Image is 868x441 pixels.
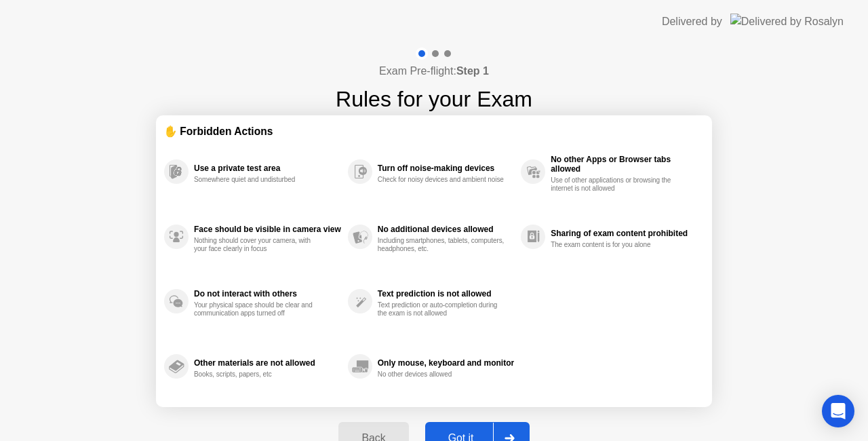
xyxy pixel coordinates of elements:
[194,370,322,379] div: Books, scripts, papers, etc
[378,358,514,368] div: Only mouse, keyboard and monitor
[194,237,322,253] div: Nothing should cover your camera, with your face clearly in focus
[336,83,532,115] h1: Rules for your Exam
[456,65,489,77] b: Step 1
[164,123,704,139] div: ✋ Forbidden Actions
[551,155,697,174] div: No other Apps or Browser tabs allowed
[194,301,322,318] div: Your physical space should be clear and communication apps turned off
[662,14,722,30] div: Delivered by
[378,225,514,234] div: No additional devices allowed
[551,176,679,193] div: Use of other applications or browsing the internet is not allowed
[378,301,506,318] div: Text prediction or auto-completion during the exam is not allowed
[379,63,489,79] h4: Exam Pre-flight:
[822,395,854,427] div: Open Intercom Messenger
[194,289,341,299] div: Do not interact with others
[378,164,514,173] div: Turn off noise-making devices
[730,14,844,29] img: Delivered by Rosalyn
[378,176,506,184] div: Check for noisy devices and ambient noise
[551,229,697,238] div: Sharing of exam content prohibited
[378,237,506,253] div: Including smartphones, tablets, computers, headphones, etc.
[551,241,679,249] div: The exam content is for you alone
[194,164,341,173] div: Use a private test area
[378,289,514,299] div: Text prediction is not allowed
[194,358,341,368] div: Other materials are not allowed
[194,225,341,234] div: Face should be visible in camera view
[194,176,322,184] div: Somewhere quiet and undisturbed
[378,370,506,379] div: No other devices allowed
